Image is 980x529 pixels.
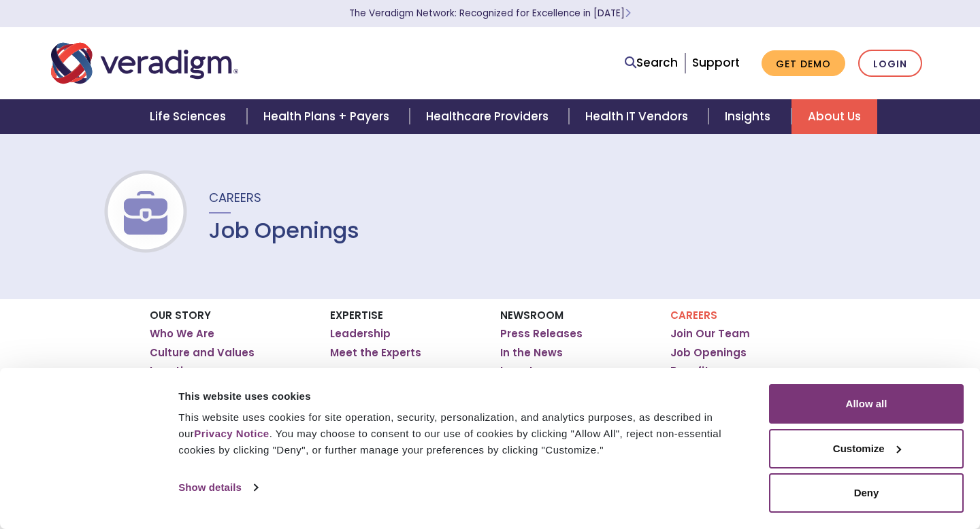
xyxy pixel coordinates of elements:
a: Health Plans + Payers [247,99,410,134]
a: Search [625,54,678,72]
a: Leadership [330,327,391,341]
a: Join Our Team [670,327,750,341]
a: Insights [708,99,791,134]
a: Show details [178,477,257,498]
span: Learn More [625,7,631,20]
a: Get Demo [762,50,845,77]
a: Press Releases [500,327,583,341]
a: Who We Are [150,327,214,341]
a: Culture and Values [150,346,255,360]
button: Customize [769,429,964,468]
a: Job Openings [670,346,747,360]
a: Health IT Vendors [569,99,708,134]
a: Meet the Experts [330,346,421,360]
a: Login [858,50,922,78]
div: This website uses cookies [178,388,753,405]
a: In the News [500,346,563,360]
a: Life Sciences [133,99,246,134]
a: Benefits [670,364,715,378]
button: Deny [769,473,964,513]
a: About Us [791,99,877,134]
span: Careers [209,189,261,206]
button: Allow all [769,384,964,424]
a: Healthcare Providers [410,99,569,134]
img: Veradigm logo [51,41,238,86]
div: This website uses cookies for site operation, security, personalization, and analytics purposes, ... [178,409,753,458]
h1: Job Openings [209,218,359,243]
a: Support [692,54,740,71]
a: Privacy Notice [194,428,269,439]
a: Investors [500,364,551,378]
a: Locations [150,364,203,378]
a: The Veradigm Network: Recognized for Excellence in [DATE]Learn More [349,7,631,20]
